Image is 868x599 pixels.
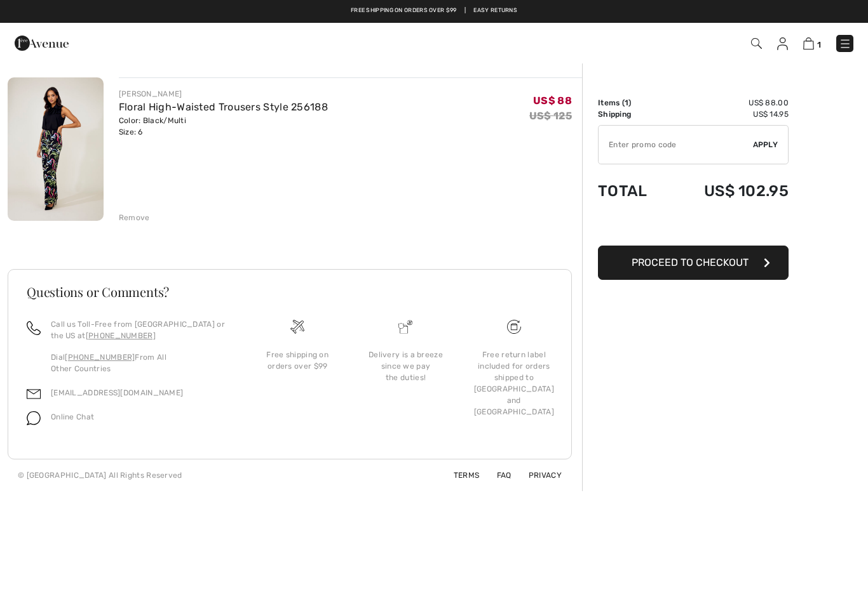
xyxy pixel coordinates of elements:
img: Menu [839,37,851,50]
div: Free return label included for orders shipped to [GEOGRAPHIC_DATA] and [GEOGRAPHIC_DATA] [470,349,558,418]
td: Items ( ) [598,97,668,109]
a: Floral High-Waisted Trousers Style 256188 [119,101,328,113]
img: My Info [777,37,788,50]
s: US$ 125 [529,110,572,122]
td: US$ 14.95 [668,109,789,120]
img: Free shipping on orders over $99 [290,320,304,334]
div: Remove [119,212,150,223]
div: [PERSON_NAME] [119,88,328,100]
input: Promo code [599,126,753,164]
button: Proceed to Checkout [598,246,789,280]
p: Dial From All Other Countries [51,352,228,374]
img: Delivery is a breeze since we pay the duties! [398,320,412,334]
td: US$ 88.00 [668,97,789,109]
iframe: PayPal [598,213,789,241]
span: 1 [625,98,628,107]
img: call [27,321,41,335]
a: Privacy [513,471,562,480]
td: US$ 102.95 [668,169,789,213]
p: Call us Toll-Free from [GEOGRAPHIC_DATA] or the US at [51,319,228,341]
span: Apply [753,139,778,150]
img: Search [751,38,762,49]
span: Online Chat [51,412,94,421]
td: Shipping [598,109,668,120]
a: Free shipping on orders over $99 [351,6,457,15]
a: Easy Returns [473,6,517,15]
img: email [27,387,41,401]
a: [PHONE_NUMBER] [65,353,135,362]
span: US$ 88 [533,95,572,107]
img: Floral High-Waisted Trousers Style 256188 [8,77,104,221]
img: chat [27,411,41,425]
a: 1ère Avenue [15,36,69,48]
div: Free shipping on orders over $99 [254,349,341,372]
a: 1 [803,36,821,51]
img: Free shipping on orders over $99 [507,320,521,334]
span: | [465,6,466,15]
div: Color: Black/Multi Size: 6 [119,115,328,138]
a: [EMAIL_ADDRESS][DOMAIN_NAME] [51,388,183,397]
span: 1 [817,40,821,49]
a: Terms [438,471,480,480]
a: [PHONE_NUMBER] [86,331,156,340]
td: Total [598,169,668,213]
h3: Questions or Comments? [27,286,553,298]
div: © [GEOGRAPHIC_DATA] All Rights Reserved [18,470,182,481]
img: Shopping Bag [803,37,814,49]
span: Proceed to Checkout [632,256,749,268]
a: FAQ [482,471,512,480]
div: Delivery is a breeze since we pay the duties! [362,349,449,383]
img: 1ère Avenue [15,30,69,56]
